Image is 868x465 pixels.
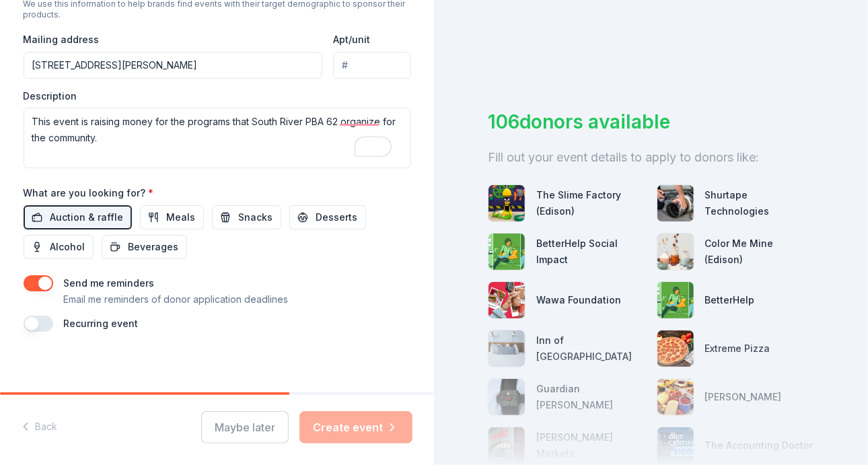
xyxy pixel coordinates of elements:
[24,90,77,103] label: Description
[24,186,154,200] label: What are you looking for?
[316,209,358,225] span: Desserts
[24,33,100,46] label: Mailing address
[129,239,179,255] span: Beverages
[289,205,366,229] button: Desserts
[657,185,694,221] img: photo for Shurtape Technologies
[705,292,755,308] div: BetterHelp
[140,205,204,229] button: Meals
[64,318,139,329] label: Recurring event
[488,147,814,168] div: Fill out your event details to apply to donors like:
[212,205,281,229] button: Snacks
[488,108,814,136] div: 106 donors available
[657,234,694,270] img: photo for Color Me Mine (Edison)
[239,209,273,225] span: Snacks
[333,52,410,79] input: #
[536,236,646,268] div: BetterHelp Social Impact
[657,282,694,318] img: photo for BetterHelp
[50,239,85,255] span: Alcohol
[64,277,155,289] label: Send me reminders
[24,108,411,168] textarea: To enrich screen reader interactions, please activate Accessibility in Grammarly extension settings
[489,185,525,221] img: photo for The Slime Factory (Edison)
[705,187,815,219] div: Shurtape Technologies
[489,234,525,270] img: photo for BetterHelp Social Impact
[24,52,323,79] input: Enter a US address
[24,235,94,259] button: Alcohol
[102,235,187,259] button: Beverages
[536,292,621,308] div: Wawa Foundation
[333,33,370,46] label: Apt/unit
[64,291,289,308] p: Email me reminders of donor application deadlines
[536,187,646,219] div: The Slime Factory (Edison)
[50,209,124,225] span: Auction & raffle
[24,205,132,229] button: Auction & raffle
[705,236,815,268] div: Color Me Mine (Edison)
[167,209,196,225] span: Meals
[489,282,525,318] img: photo for Wawa Foundation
